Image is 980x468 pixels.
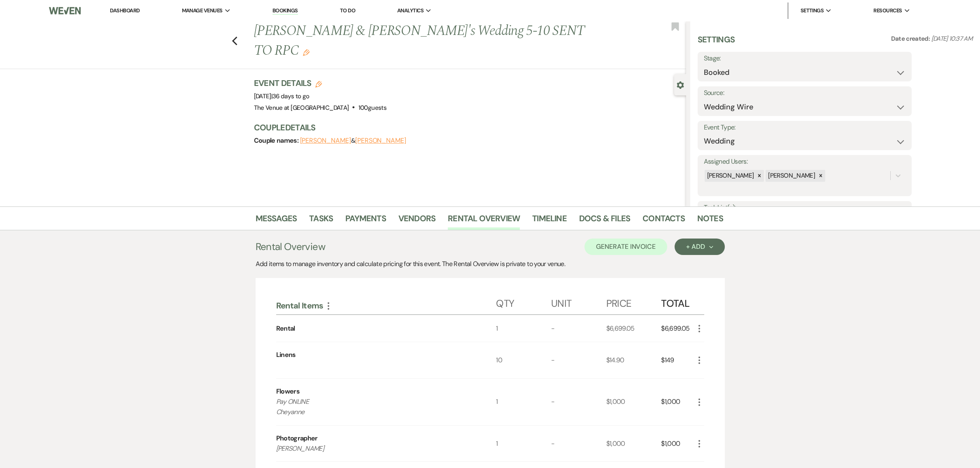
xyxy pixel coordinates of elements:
div: [PERSON_NAME] [766,170,816,182]
div: Unit [551,290,606,314]
div: $6,699.05 [606,315,661,342]
span: Date created: [891,35,931,43]
span: | [271,92,310,100]
div: Qty [496,290,551,314]
div: $1,000 [661,426,694,462]
div: 1 [496,426,551,462]
button: Close lead details [677,81,684,88]
div: Price [606,290,661,314]
span: The Venue at [GEOGRAPHIC_DATA] [254,104,349,112]
span: [DATE] [254,92,310,100]
div: Linens [276,350,296,360]
a: Notes [697,212,723,230]
div: Rental [276,324,295,334]
button: [PERSON_NAME] [300,137,351,144]
a: Tasks [309,212,333,230]
label: Stage: [704,53,906,65]
div: Flowers [276,387,300,396]
div: - [551,426,606,462]
a: Messages [256,212,297,230]
h3: Rental Overview [256,239,325,254]
a: Payments [345,212,386,230]
a: Contacts [642,212,685,230]
span: Resources [873,7,902,15]
a: Vendors [398,212,435,230]
span: 100 guests [358,104,386,112]
div: $6,699.05 [661,315,694,342]
div: $1,000 [661,379,694,425]
div: $14.90 [606,342,661,378]
a: Dashboard [110,7,140,14]
span: & [300,137,406,145]
label: Event Type: [704,122,906,134]
label: Assigned Users: [704,156,906,168]
a: Timeline [532,212,567,230]
label: Task List(s): [704,202,906,214]
button: + Add [675,239,724,255]
div: + Add [686,243,713,250]
button: [PERSON_NAME] [355,137,406,144]
a: Bookings [272,7,298,15]
div: - [551,315,606,342]
p: Pay ONLINE Cheyanne [276,396,474,417]
div: Add items to manage inventory and calculate pricing for this event. The Rental Overview is privat... [256,259,725,269]
label: Source: [704,87,906,99]
span: [DATE] 10:37 AM [931,35,973,43]
div: - [551,342,606,378]
span: 36 days to go [272,92,310,100]
div: 1 [496,379,551,425]
h3: Event Details [254,77,386,89]
div: [PERSON_NAME] [705,170,755,182]
a: Docs & Files [579,212,630,230]
a: Rental Overview [448,212,520,230]
div: Total [661,290,694,314]
button: Edit [303,49,310,56]
img: Weven Logo [49,2,81,19]
div: - [551,379,606,425]
div: $149 [661,342,694,378]
span: Manage Venues [182,7,223,15]
p: [PERSON_NAME] [276,443,474,454]
div: Photographer [276,433,318,443]
span: Settings [801,7,824,15]
div: $1,000 [606,379,661,425]
div: 10 [496,342,551,378]
h3: Couple Details [254,122,678,133]
div: Rental Items [276,300,496,311]
a: To Do [340,7,355,14]
button: Generate Invoice [584,239,667,255]
div: $1,000 [606,426,661,462]
div: 1 [496,315,551,342]
h1: [PERSON_NAME] & [PERSON_NAME]'s Wedding 5-10 SENT TO RPC [254,21,596,60]
span: Analytics [397,7,424,15]
span: Couple names: [254,136,300,145]
h3: Settings [698,34,735,52]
